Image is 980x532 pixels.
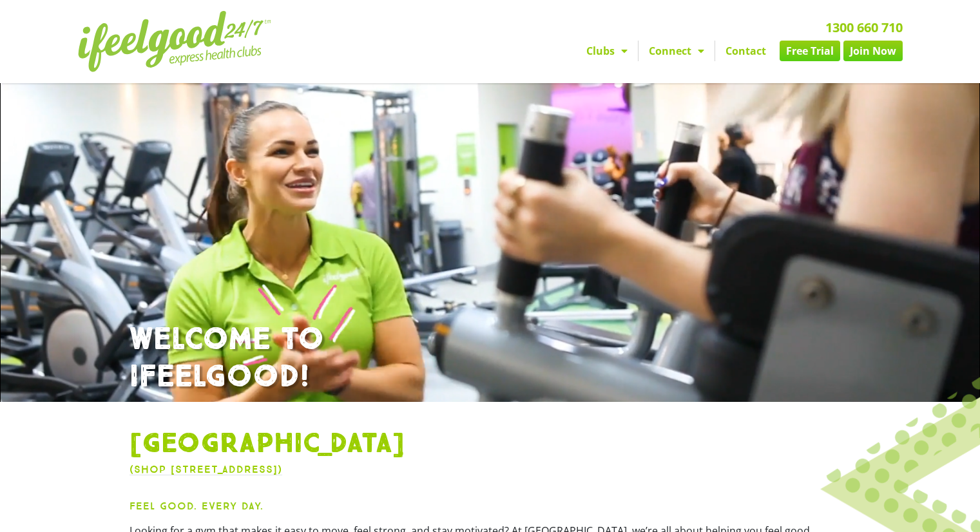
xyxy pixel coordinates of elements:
a: Contact [715,41,776,61]
h1: [GEOGRAPHIC_DATA] [130,428,851,461]
h1: WELCOME TO IFEELGOOD! [130,321,851,395]
a: (Shop [STREET_ADDRESS]) [130,463,282,475]
a: Join Now [843,41,903,61]
a: Clubs [576,41,638,61]
a: Free Trial [780,41,840,61]
a: 1300 660 710 [825,19,903,36]
strong: Feel Good. Every Day. [130,500,264,512]
a: Connect [639,41,715,61]
nav: Menu [371,41,903,61]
